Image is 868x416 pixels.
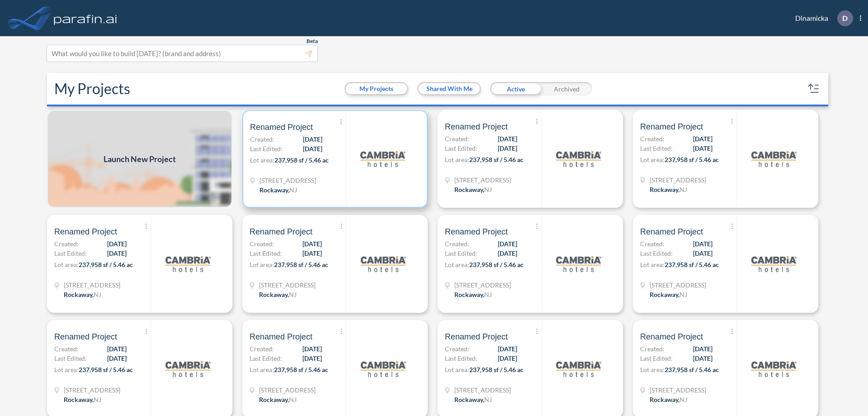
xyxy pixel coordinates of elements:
[454,185,492,194] div: Rockaway, NJ
[556,136,601,182] img: logo
[665,156,719,163] span: 237,958 sf / 5.46 ac
[556,241,601,287] img: logo
[640,156,665,163] span: Lot area:
[54,366,79,373] span: Lot area:
[782,10,861,26] div: Dinamicka
[484,186,492,193] span: NJ
[679,186,687,193] span: NJ
[94,396,101,403] span: NJ
[259,396,289,403] span: Rockaway ,
[64,395,101,404] div: Rockaway, NJ
[556,346,601,392] img: logo
[289,186,297,194] span: NJ
[454,186,484,193] span: Rockaway ,
[250,156,274,164] span: Lot area:
[361,346,406,392] img: logo
[250,226,312,237] span: Renamed Project
[54,226,117,237] span: Renamed Project
[54,80,130,97] h2: My Projects
[665,261,719,268] span: 237,958 sf / 5.46 ac
[693,249,712,258] span: [DATE]
[259,176,316,185] span: 321 Mt Hope Ave
[302,344,322,354] span: [DATE]
[289,396,297,403] span: NJ
[650,396,679,403] span: Rockaway ,
[498,344,517,354] span: [DATE]
[693,239,712,249] span: [DATE]
[640,121,703,132] span: Renamed Project
[445,354,477,363] span: Last Edited:
[274,156,329,164] span: 237,958 sf / 5.46 ac
[250,366,274,373] span: Lot area:
[361,241,406,287] img: logo
[259,185,297,195] div: Rockaway, NJ
[360,136,406,182] img: logo
[64,280,120,290] span: 321 Mt Hope Ave
[54,239,79,249] span: Created:
[541,82,592,96] div: Archived
[445,226,508,237] span: Renamed Project
[484,396,492,403] span: NJ
[259,186,289,194] span: Rockaway ,
[454,291,484,298] span: Rockaway ,
[640,331,703,342] span: Renamed Project
[64,396,94,403] span: Rockaway ,
[484,291,492,298] span: NJ
[274,261,328,268] span: 237,958 sf / 5.46 ac
[419,83,480,94] button: Shared With Me
[165,346,211,392] img: logo
[650,290,687,299] div: Rockaway, NJ
[289,291,297,298] span: NJ
[454,175,511,185] span: 321 Mt Hope Ave
[259,280,316,290] span: 321 Mt Hope Ave
[250,249,282,258] span: Last Edited:
[650,385,706,395] span: 321 Mt Hope Ave
[498,143,517,153] span: [DATE]
[107,354,127,363] span: [DATE]
[445,249,477,258] span: Last Edited:
[165,241,211,287] img: logo
[751,136,797,182] img: logo
[693,354,712,363] span: [DATE]
[47,110,232,208] a: Launch New Project
[107,344,127,354] span: [DATE]
[679,291,687,298] span: NJ
[250,344,274,354] span: Created:
[303,134,322,144] span: [DATE]
[445,344,469,354] span: Created:
[250,331,312,342] span: Renamed Project
[259,291,289,298] span: Rockaway ,
[54,249,87,258] span: Last Edited:
[640,249,673,258] span: Last Edited:
[302,249,322,258] span: [DATE]
[640,226,703,237] span: Renamed Project
[498,134,517,143] span: [DATE]
[52,9,119,27] img: logo
[64,291,94,298] span: Rockaway ,
[54,331,117,342] span: Renamed Project
[54,261,79,268] span: Lot area:
[640,261,665,268] span: Lot area:
[640,143,673,153] span: Last Edited:
[490,82,541,96] div: Active
[650,291,679,298] span: Rockaway ,
[307,38,318,45] span: Beta
[650,280,706,290] span: 321 Mt Hope Ave
[751,241,797,287] img: logo
[454,385,511,395] span: 321 Mt Hope Ave
[250,239,274,249] span: Created:
[54,344,79,354] span: Created:
[445,261,469,268] span: Lot area:
[250,134,274,144] span: Created:
[650,186,679,193] span: Rockaway ,
[445,143,477,153] span: Last Edited:
[445,121,508,132] span: Renamed Project
[469,156,524,163] span: 237,958 sf / 5.46 ac
[640,366,665,373] span: Lot area:
[650,395,687,404] div: Rockaway, NJ
[302,354,322,363] span: [DATE]
[454,395,492,404] div: Rockaway, NJ
[104,153,176,165] span: Launch New Project
[107,249,127,258] span: [DATE]
[250,261,274,268] span: Lot area:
